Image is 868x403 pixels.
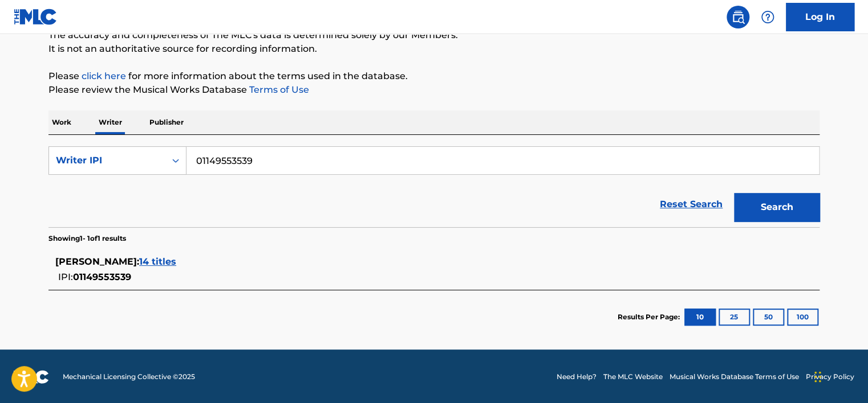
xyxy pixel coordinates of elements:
[63,372,195,382] span: Mechanical Licensing Collective © 2025
[654,192,728,217] a: Reset Search
[14,9,58,25] img: MLC Logo
[56,154,159,167] div: Writer IPI
[247,84,309,95] a: Terms of Use
[48,69,820,83] p: Please for more information about the terms used in the database.
[603,372,663,382] a: The MLC Website
[95,110,125,134] p: Writer
[73,272,131,282] span: 01149553539
[557,372,597,382] a: Need Help?
[618,312,683,322] p: Results Per Page:
[787,309,818,326] button: 100
[684,309,716,326] button: 10
[48,233,126,244] p: Showing 1 - 1 of 1 results
[139,256,176,267] span: 14 titles
[734,193,820,221] button: Search
[58,272,73,282] span: IPI:
[48,28,820,42] p: The accuracy and completeness of The MLC's data is determined solely by our Members.
[753,309,784,326] button: 50
[756,6,779,28] div: Help
[14,370,49,384] img: logo
[48,146,820,227] form: Search Form
[55,256,139,267] span: [PERSON_NAME] :
[48,42,820,56] p: It is not an authoritative source for recording information.
[806,372,854,382] a: Privacy Policy
[82,71,126,81] a: click here
[811,348,868,403] iframe: Chat Widget
[48,110,75,134] p: Work
[761,10,774,24] img: help
[727,6,749,28] a: Public Search
[670,372,799,382] a: Musical Works Database Terms of Use
[786,3,854,31] a: Log In
[146,110,187,134] p: Publisher
[814,360,821,394] div: Drag
[731,10,745,24] img: search
[719,309,750,326] button: 25
[48,83,820,97] p: Please review the Musical Works Database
